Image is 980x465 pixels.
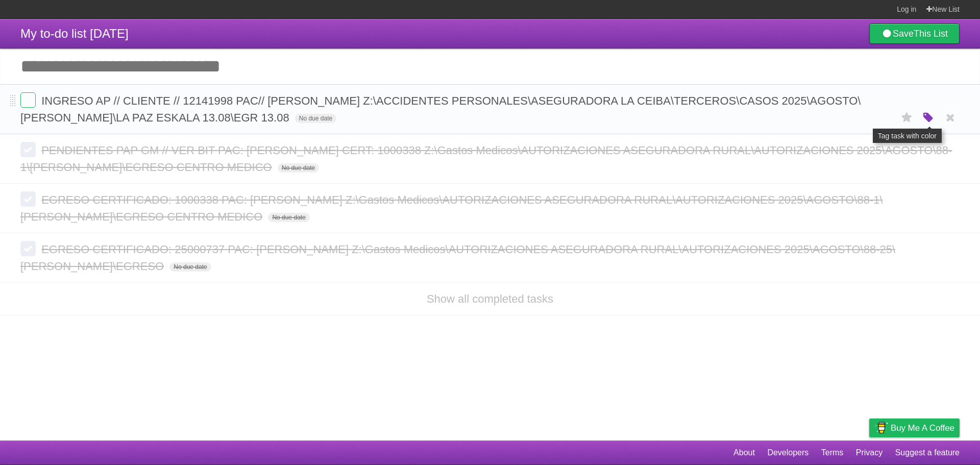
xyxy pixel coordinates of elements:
label: Star task [897,109,917,126]
span: No due date [278,163,319,173]
a: Developers [767,443,808,462]
label: Done [20,92,36,108]
a: Buy me a coffee [869,419,960,437]
b: This List [914,29,948,39]
a: Show all completed tasks [427,292,553,305]
span: EGRESO CERTIFICADO: 1000338 PAC: [PERSON_NAME] Z:\Gastos Medicos\AUTORIZACIONES ASEGURADORA RURAL... [20,193,883,223]
span: PENDIENTES PAP GM // VER BIT PAC: [PERSON_NAME] CERT: 1000338 Z:\Gastos Medicos\AUTORIZACIONES AS... [20,144,952,174]
a: About [733,443,755,462]
span: No due date [268,213,309,222]
span: Buy me a coffee [891,419,954,437]
span: No due date [169,262,211,272]
span: EGRESO CERTIFICADO: 25000737 PAC: [PERSON_NAME] Z:\Gastos Medicos\AUTORIZACIONES ASEGURADORA RURA... [20,243,895,273]
label: Done [20,241,36,256]
img: Buy me a coffee [874,419,888,436]
a: Privacy [856,443,883,462]
span: No due date [295,114,336,123]
a: Terms [821,443,844,462]
span: My to-do list [DATE] [20,27,129,40]
span: INGRESO AP // CLIENTE // 12141998 PAC// [PERSON_NAME] Z:\ACCIDENTES PERSONALES\ASEGURADORA LA CEI... [20,94,861,124]
label: Done [20,191,36,207]
a: Suggest a feature [895,443,960,462]
label: Done [20,142,36,157]
a: SaveThis List [869,23,960,44]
